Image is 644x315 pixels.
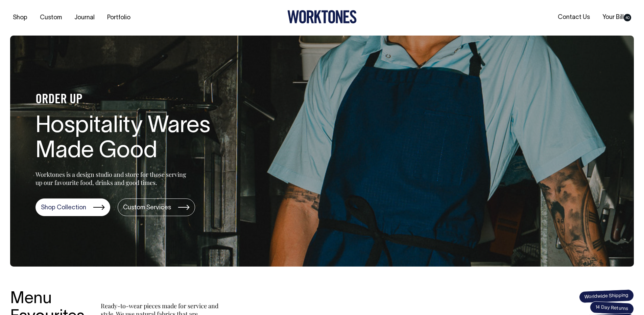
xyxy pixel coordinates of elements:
[555,12,593,23] a: Contact Us
[10,12,30,23] a: Shop
[35,170,189,187] p: Worktones is a design studio and store for those serving up our favourite food, drinks and good t...
[579,289,634,303] span: Worldwide Shipping
[600,12,634,23] a: Your Bill40
[35,198,110,216] a: Shop Collection
[35,93,252,107] h4: ORDER UP
[104,12,133,23] a: Portfolio
[624,14,631,21] span: 40
[35,114,252,165] h1: Hospitality Wares Made Good
[37,12,65,23] a: Custom
[72,12,97,23] a: Journal
[118,198,195,216] a: Custom Services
